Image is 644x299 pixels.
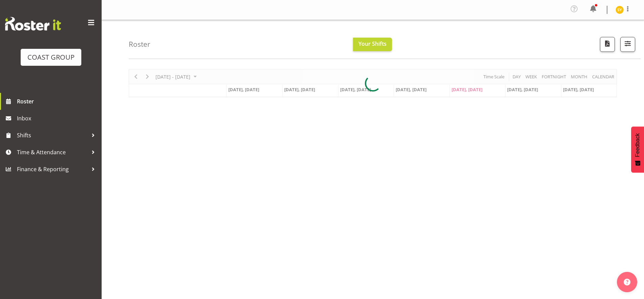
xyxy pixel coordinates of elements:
[17,130,88,140] span: Shifts
[17,113,98,123] span: Inbox
[27,52,75,62] div: COAST GROUP
[631,126,644,173] button: Feedback - Show survey
[358,40,387,47] span: Your Shifts
[635,133,641,157] span: Feedback
[624,279,630,285] img: help-xxl-2.png
[353,38,392,51] button: Your Shifts
[17,147,88,157] span: Time & Attendance
[616,6,624,14] img: seon-young-belding8911.jpg
[600,37,615,52] button: Download a PDF of the roster according to the set date range.
[129,40,150,48] h4: Roster
[17,96,98,106] span: Roster
[5,17,61,31] img: Rosterit website logo
[620,37,635,52] button: Filter Shifts
[17,164,88,174] span: Finance & Reporting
